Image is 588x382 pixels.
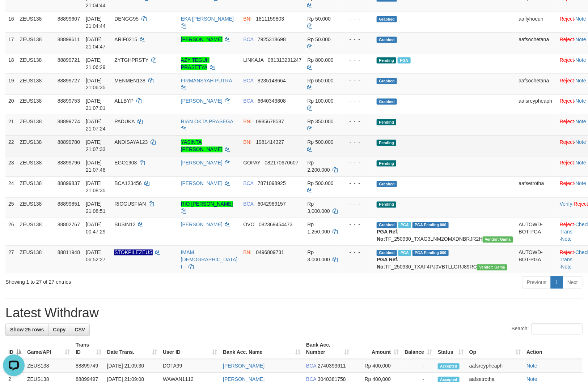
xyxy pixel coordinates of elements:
[86,181,106,194] span: [DATE] 21:08:35
[560,98,574,104] a: Reject
[308,78,334,83] span: Rp 650.000
[5,156,17,177] td: 23
[377,37,397,43] span: Grabbed
[17,177,55,197] td: ZEUS138
[104,359,160,373] td: [DATE] 21:09:30
[5,324,48,336] a: Show 25 rows
[512,324,583,335] label: Search:
[344,77,371,84] div: - - -
[114,98,134,104] span: ALLBYP
[86,37,106,50] span: [DATE] 21:04:47
[374,246,516,274] td: TF_250930_TXAF4PJ0VBTLLGRJ89RC
[413,250,449,256] span: PGA Pending
[308,98,334,104] span: Rp 100.000
[477,265,507,271] span: Vendor URL: https://trx31.1velocity.biz
[483,237,513,243] span: Vendor URL: https://trx31.1velocity.biz
[516,33,557,53] td: aafsochetana
[560,37,574,42] a: Reject
[181,140,223,153] a: YASINTA [PERSON_NAME]
[258,98,286,104] span: Copy 6640343808 to clipboard
[563,276,583,289] a: Next
[516,246,557,274] td: AUTOWD-BOT-PGA
[377,222,397,228] span: Grabbed
[181,119,233,125] a: RIAN OKTA PRASEGA
[58,78,80,83] span: 88899727
[5,339,24,359] th: ID: activate to sort column descending
[86,201,106,214] span: [DATE] 21:08:51
[377,181,397,187] span: Grabbed
[220,339,303,359] th: Bank Acc. Name: activate to sort column ascending
[377,78,397,84] span: Grabbed
[70,324,90,336] a: CSV
[181,222,223,228] a: [PERSON_NAME]
[344,98,371,105] div: - - -
[560,57,574,63] a: Reject
[265,160,299,166] span: Copy 082170670607 to clipboard
[374,218,516,246] td: TF_250930_TXAG3LNM2OMXDNBRJR2H
[268,57,301,63] span: Copy 081313291247 to clipboard
[160,339,220,359] th: User ID: activate to sort column ascending
[181,16,234,22] a: EKA [PERSON_NAME]
[303,339,352,359] th: Bank Acc. Number: activate to sort column ascending
[402,359,435,373] td: -
[344,56,371,64] div: - - -
[86,222,106,235] span: [DATE] 00:47:29
[516,12,557,33] td: aaflyhoeun
[5,12,17,33] td: 16
[114,222,135,228] span: BUSIN12
[308,160,330,173] span: Rp 2.200.000
[24,339,73,359] th: Game/API: activate to sort column ascending
[58,57,80,63] span: 88899721
[160,359,220,373] td: DOTA99
[522,276,551,289] a: Previous
[5,306,583,321] h1: Latest Withdraw
[576,98,587,104] a: Note
[58,140,80,145] span: 88899780
[256,16,284,22] span: Copy 1811159803 to clipboard
[114,140,148,145] span: ANDISAYA123
[576,140,587,145] a: Note
[86,57,106,70] span: [DATE] 21:06:29
[5,276,240,286] div: Showing 1 to 27 of 27 entries
[114,250,153,256] span: Nama rekening ada tanda titik/strip, harap diedit
[5,115,17,136] td: 21
[344,221,371,228] div: - - -
[258,78,286,83] span: Copy 8235148664 to clipboard
[344,180,371,187] div: - - -
[53,327,65,333] span: Copy
[576,37,587,42] a: Note
[58,16,80,22] span: 88899607
[243,250,251,256] span: BNI
[524,339,583,359] th: Action
[402,339,435,359] th: Balance: activate to sort column ascending
[243,57,263,63] span: LINKAJA
[377,140,396,146] span: Pending
[308,16,331,22] span: Rp 50.000
[308,119,334,125] span: Rp 350.000
[243,16,251,22] span: BNI
[308,140,334,145] span: Rp 500.000
[58,160,80,166] span: 88899796
[516,94,557,115] td: aafsreypheaph
[344,139,371,146] div: - - -
[181,57,210,70] a: AZY TEGUH PRASETYA
[398,57,410,64] span: Marked by aafsreyleap
[308,222,330,235] span: Rp 1.250.000
[17,246,55,274] td: ZEUS138
[516,218,557,246] td: AUTOWD-BOT-PGA
[516,177,557,197] td: aafsetrotha
[243,37,253,42] span: BCA
[576,181,587,186] a: Note
[576,78,587,83] a: Note
[17,197,55,218] td: ZEUS138
[58,222,80,228] span: 88802767
[256,250,284,256] span: Copy 0496809731 to clipboard
[560,78,574,83] a: Reject
[344,15,371,22] div: - - -
[73,339,104,359] th: Trans ID: activate to sort column ascending
[5,33,17,53] td: 17
[377,160,396,167] span: Pending
[551,276,563,289] a: 1
[58,119,80,125] span: 88899774
[560,181,574,186] a: Reject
